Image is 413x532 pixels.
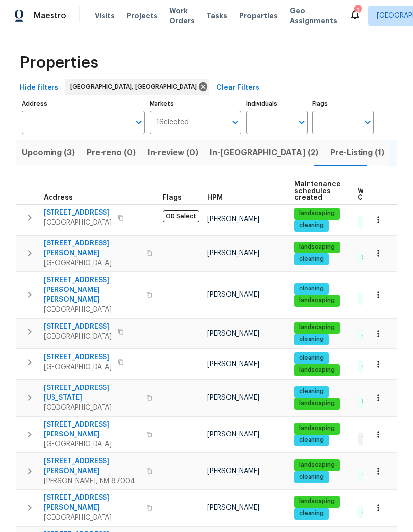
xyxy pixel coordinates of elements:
span: landscaping [295,296,339,305]
span: [PERSON_NAME] [207,216,259,223]
span: Properties [239,11,278,21]
div: [GEOGRAPHIC_DATA], [GEOGRAPHIC_DATA] [65,79,209,95]
button: Open [295,115,309,129]
span: cleaning [295,473,328,481]
span: [GEOGRAPHIC_DATA] [44,305,140,315]
span: HPM [207,194,223,201]
span: [GEOGRAPHIC_DATA] [44,362,112,372]
span: In-[GEOGRAPHIC_DATA] (2) [210,146,318,160]
span: Maestro [34,11,66,21]
span: [GEOGRAPHIC_DATA] [44,258,140,268]
span: 8 Done [359,508,387,516]
span: [PERSON_NAME], NM 87004 [44,476,140,486]
span: cleaning [295,509,328,518]
span: [STREET_ADDRESS] [44,208,112,218]
span: cleaning [295,255,328,263]
span: [STREET_ADDRESS] [44,322,112,332]
div: 3 [354,6,361,16]
button: Hide filters [16,79,62,97]
span: Pre-Listing (1) [330,146,384,160]
span: [PERSON_NAME] [207,468,259,475]
span: Projects [127,11,157,21]
button: Open [361,115,375,129]
span: [PERSON_NAME] [207,504,259,511]
span: Clear Filters [216,82,259,94]
span: landscaping [295,424,339,433]
span: [GEOGRAPHIC_DATA], [GEOGRAPHIC_DATA] [70,82,201,92]
span: 29 Done [359,218,391,226]
button: Open [228,115,242,129]
span: [PERSON_NAME] [207,291,259,298]
span: 6 Done [359,332,387,340]
span: In-review (0) [148,146,198,160]
span: [PERSON_NAME] [207,394,259,401]
span: landscaping [295,243,339,251]
span: landscaping [295,497,339,506]
label: Markets [150,101,242,107]
span: OD Select [163,210,199,222]
span: [STREET_ADDRESS][PERSON_NAME] [44,239,140,258]
span: cleaning [295,285,328,293]
label: Address [22,101,145,107]
span: [STREET_ADDRESS][US_STATE] [44,383,140,403]
span: [PERSON_NAME] [207,361,259,368]
span: [STREET_ADDRESS][PERSON_NAME][PERSON_NAME] [44,275,140,305]
span: [STREET_ADDRESS] [44,352,112,362]
span: landscaping [295,366,339,374]
span: [PERSON_NAME] [207,250,259,257]
span: Maintenance schedules created [294,181,341,201]
span: 6 Done [359,362,387,371]
span: 1 WIP [359,435,381,443]
span: Work Orders [169,6,195,26]
span: [STREET_ADDRESS][PERSON_NAME] [44,420,140,439]
span: Properties [20,58,98,68]
span: [GEOGRAPHIC_DATA] [44,403,140,413]
span: cleaning [295,436,328,444]
span: 7 Done [359,295,387,303]
span: [GEOGRAPHIC_DATA] [44,439,140,449]
span: [PERSON_NAME] [207,431,259,438]
span: cleaning [295,387,328,396]
span: [PERSON_NAME] [207,330,259,337]
span: Tasks [206,12,227,19]
span: cleaning [295,221,328,230]
button: Clear Filters [212,79,263,97]
span: 5 Done [359,398,387,406]
span: [STREET_ADDRESS][PERSON_NAME] [44,493,140,513]
span: 1 Selected [156,118,189,127]
span: cleaning [295,354,328,362]
span: landscaping [295,399,339,408]
span: landscaping [295,323,339,332]
span: Hide filters [20,82,58,94]
span: Geo Assignments [290,6,337,26]
span: landscaping [295,209,339,218]
span: 9 Done [359,471,387,480]
span: [GEOGRAPHIC_DATA] [44,332,112,341]
span: Pre-reno (0) [87,146,136,160]
span: Address [44,194,73,201]
span: Visits [95,11,115,21]
span: Upcoming (3) [22,146,75,160]
span: 5 Done [359,253,387,262]
button: Open [132,115,146,129]
label: Individuals [246,101,308,107]
span: landscaping [295,461,339,469]
span: cleaning [295,335,328,343]
span: [GEOGRAPHIC_DATA] [44,218,112,228]
span: [GEOGRAPHIC_DATA] [44,513,140,523]
span: [STREET_ADDRESS][PERSON_NAME] [44,456,140,476]
span: Flags [163,194,182,201]
label: Flags [312,101,374,107]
